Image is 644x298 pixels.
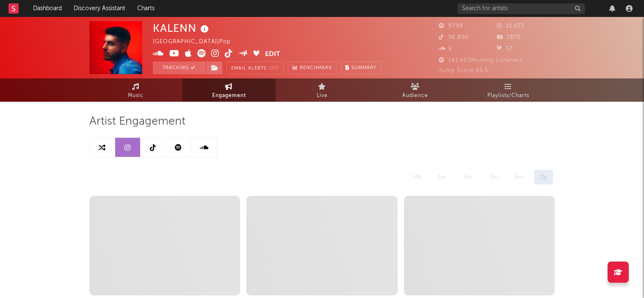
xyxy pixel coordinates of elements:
button: Email AlertsOff [227,61,284,74]
span: Summary [351,66,376,70]
button: Edit [265,49,280,60]
span: 5 [439,46,452,52]
button: Tracking [153,61,206,74]
span: Audience [402,91,428,101]
div: 3m [483,170,504,184]
span: 9799 [439,23,463,29]
span: Engagement [212,91,246,101]
span: 56.800 [439,35,469,40]
span: Artist Engagement [89,117,185,127]
a: Live [276,78,369,102]
span: 11.077 [497,23,525,29]
a: Playlists/Charts [462,78,555,102]
span: 7870 [497,35,521,40]
div: 1y [534,170,553,184]
span: Live [317,91,328,101]
span: Music [128,91,144,101]
div: KALENN [153,21,211,35]
span: Jump Score: 65.5 [439,68,488,73]
div: 6m [509,170,530,184]
div: 2m [457,170,478,184]
div: 1m [432,170,453,184]
span: Playlists/Charts [487,91,529,101]
a: Audience [369,78,462,102]
input: Search for artists [458,3,585,14]
span: 57 [497,46,513,52]
div: [GEOGRAPHIC_DATA] | Pop [153,37,240,47]
a: Engagement [182,78,276,102]
span: 141.403 Monthly Listeners [439,58,522,63]
em: Off [269,66,279,71]
div: 14d [406,170,428,184]
button: Summary [341,61,381,74]
span: Benchmark [300,63,332,73]
a: Music [89,78,182,102]
a: Benchmark [288,61,337,74]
